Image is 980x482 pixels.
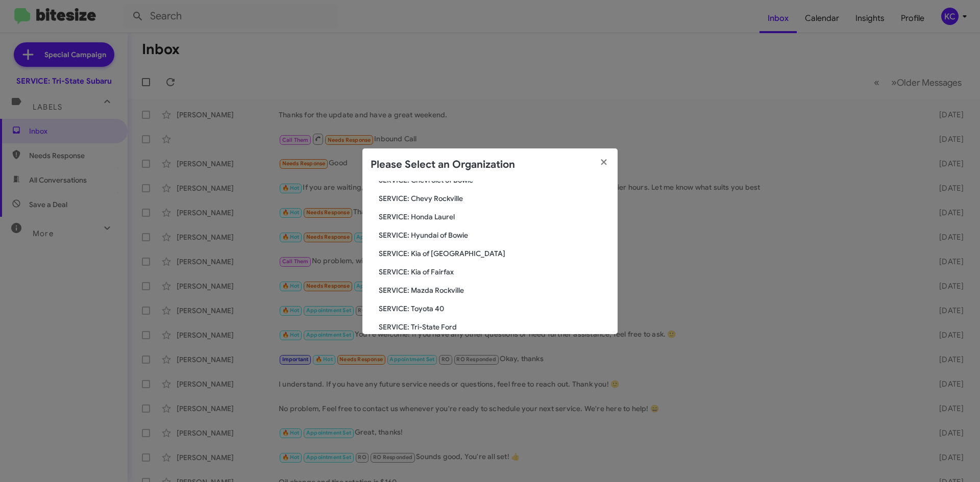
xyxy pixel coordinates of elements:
span: SERVICE: Chevy Rockville [379,193,609,204]
h2: Please Select an Organization [371,157,515,173]
span: SERVICE: Kia of [GEOGRAPHIC_DATA] [379,248,609,259]
span: SERVICE: Kia of Fairfax [379,267,609,277]
span: SERVICE: Honda Laurel [379,212,609,222]
span: SERVICE: Toyota 40 [379,303,609,314]
span: SERVICE: Hyundai of Bowie [379,230,609,240]
span: SERVICE: Mazda Rockville [379,285,609,295]
span: SERVICE: Tri-State Ford [379,322,609,332]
